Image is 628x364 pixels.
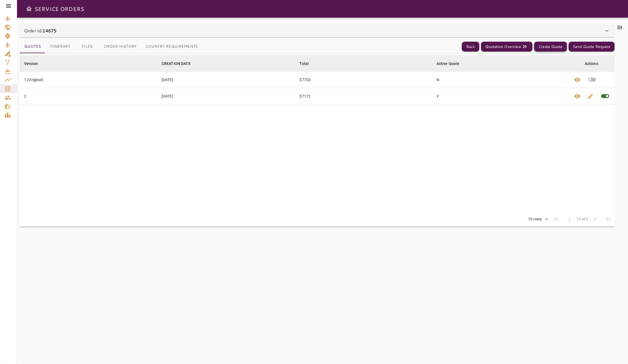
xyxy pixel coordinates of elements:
[597,88,613,104] span: This quote is already active
[24,60,45,67] span: Version
[295,72,432,88] td: $7720
[584,88,597,104] button: Edit quote
[524,215,550,223] div: 10 rows
[157,88,295,104] td: [DATE]
[527,217,543,221] div: 10 rows
[462,42,479,52] button: Back
[437,60,467,67] span: Active Quote
[437,60,460,67] div: Active Quote
[576,217,588,222] span: 1-2 of 2
[24,3,35,14] button: Open drawer
[162,60,198,67] span: CREATION DATE
[141,40,202,53] button: Country Requirements
[574,76,581,83] span: visibility
[20,88,157,104] td: 2
[574,93,581,99] span: visibility
[20,40,202,53] div: basic tabs example
[42,27,56,34] b: 14675
[157,72,295,88] td: [DATE]
[534,42,567,52] button: Create Quote
[299,60,309,67] div: Total
[587,93,594,99] span: edit
[481,42,532,52] button: Quotation Overview
[584,72,600,88] button: Set quote as active quote
[588,213,601,226] span: Next Page
[601,213,615,226] span: Last Page
[162,60,191,67] div: CREATION DATE
[571,72,584,88] button: View quote details
[24,27,56,34] p: Order Id:
[20,72,157,88] td: 1 (Original)
[75,40,99,53] button: Files
[24,60,38,67] div: Version
[35,4,84,13] h6: SERVICE ORDERS
[550,213,563,226] span: First Page
[45,40,75,53] button: Itinerary
[299,60,316,67] span: Total
[99,40,141,53] button: Order History
[20,40,45,53] button: Quotes
[571,88,584,104] button: View quote details
[432,88,569,104] td: Y
[569,42,615,52] button: Send Quote Request
[432,72,569,88] td: N
[295,88,432,104] td: $7172
[20,24,615,37] div: Order Id:14675
[563,213,576,226] span: Previous Page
